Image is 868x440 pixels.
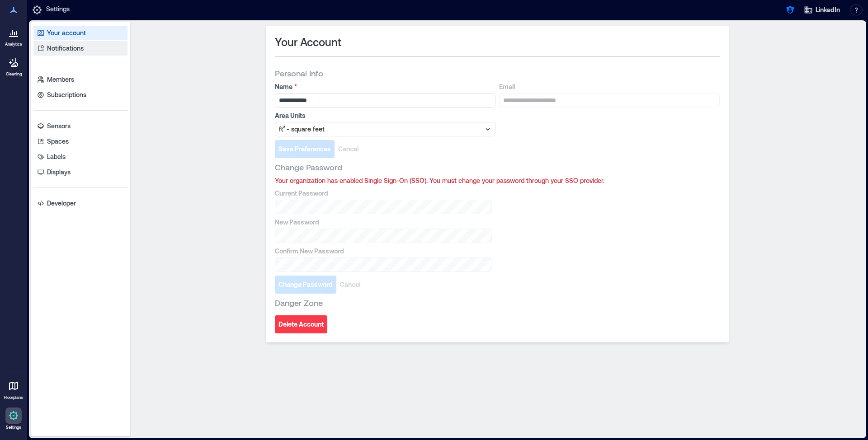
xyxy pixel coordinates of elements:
span: Danger Zone [275,297,323,308]
span: Delete Account [278,320,324,329]
a: Notifications [33,41,127,56]
a: Cleaning [2,51,25,80]
span: Save Preferences [278,145,331,154]
span: LinkedIn [816,5,840,14]
a: Subscriptions [33,88,127,102]
p: Developer [47,199,76,208]
p: Cleaning [6,71,22,77]
p: Labels [47,152,66,161]
button: Delete Account [275,315,327,333]
a: Developer [33,196,127,211]
a: Your account [33,26,127,40]
label: Current Password [275,189,490,198]
p: Subscriptions [47,90,86,99]
label: New Password [275,218,490,227]
p: Spaces [47,137,69,146]
a: Analytics [2,22,25,50]
span: Personal Info [275,68,323,79]
a: Floorplans [1,375,26,403]
label: Name [275,82,494,91]
p: Notifications [47,44,84,53]
label: Confirm New Password [275,247,490,256]
span: Cancel [338,145,359,154]
div: Your organization has enabled Single Sign-On (SSO). You must change your password through your SS... [275,176,720,185]
a: Spaces [33,134,127,149]
label: Email [499,82,718,91]
button: LinkedIn [801,3,843,17]
p: Analytics [5,42,22,47]
p: Settings [6,425,21,430]
label: Area Units [275,111,494,120]
span: Your Account [275,35,341,49]
p: Floorplans [4,395,23,400]
button: Change Password [275,276,336,294]
button: Cancel [335,140,362,158]
a: Displays [33,165,127,179]
a: Members [33,72,127,87]
p: Displays [47,168,71,177]
p: Sensors [47,122,71,131]
a: Settings [3,405,24,433]
span: Change Password [278,280,333,289]
button: Save Preferences [275,140,335,158]
a: Sensors [33,119,127,133]
span: Cancel [340,280,360,289]
p: Members [47,75,74,84]
span: Change Password [275,162,342,173]
button: Cancel [336,276,364,294]
p: Settings [46,5,70,15]
a: Labels [33,150,127,164]
p: Your account [47,28,86,37]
